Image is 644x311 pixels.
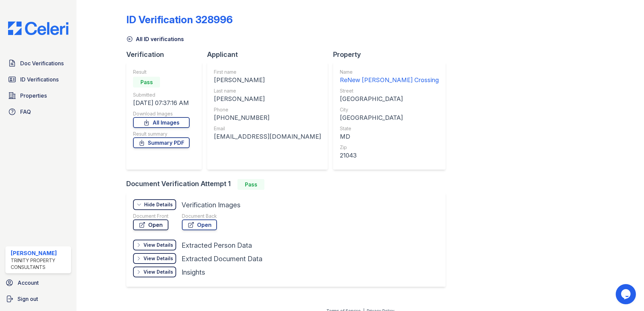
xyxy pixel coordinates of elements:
span: Doc Verifications [20,59,64,67]
div: Document Back [182,213,217,219]
div: State [340,125,439,132]
div: Document Verification Attempt 1 [126,179,451,190]
div: [PERSON_NAME] [214,94,321,104]
div: [PERSON_NAME] [11,249,68,257]
a: Name ReNew [PERSON_NAME] Crossing [340,69,439,85]
span: Account [18,279,39,287]
a: Account [3,276,74,289]
a: All ID verifications [126,35,184,43]
div: Email [214,125,321,132]
a: Sign out [3,292,74,306]
span: ID Verifications [20,75,59,83]
div: [GEOGRAPHIC_DATA] [340,94,439,104]
div: [DATE] 07:37:16 AM [133,98,190,108]
div: Hide Details [144,201,173,208]
div: Insights [182,268,205,277]
div: [PHONE_NUMBER] [214,113,321,123]
div: Applicant [207,50,333,59]
a: All Images [133,117,190,128]
div: Result summary [133,131,190,137]
div: MD [340,132,439,141]
div: Pass [237,179,264,190]
a: Properties [5,89,71,102]
div: ReNew [PERSON_NAME] Crossing [340,75,439,85]
div: ID Verification 328996 [126,13,233,26]
a: Doc Verifications [5,57,71,70]
div: Trinity Property Consultants [11,257,68,271]
img: CE_Logo_Blue-a8612792a0a2168367f1c8372b55b34899dd931a85d93a1a3d3e32e68fde9ad4.png [3,22,74,35]
a: ID Verifications [5,73,71,86]
div: Download Images [133,110,190,117]
div: View Details [143,242,173,248]
div: City [340,106,439,113]
div: 21043 [340,151,439,160]
div: Verification [126,50,207,59]
div: [PERSON_NAME] [214,75,321,85]
div: Name [340,69,439,75]
div: View Details [143,255,173,262]
div: Property [333,50,451,59]
div: Verification Images [182,200,240,210]
div: [EMAIL_ADDRESS][DOMAIN_NAME] [214,132,321,141]
div: Extracted Document Data [182,254,262,264]
span: FAQ [20,108,31,116]
div: Street [340,88,439,94]
div: Extracted Person Data [182,241,252,250]
a: Summary PDF [133,137,190,148]
div: Last name [214,88,321,94]
div: Pass [133,77,160,88]
a: Open [133,219,168,230]
iframe: chat widget [616,284,637,304]
div: Result [133,69,190,75]
div: Phone [214,106,321,113]
div: View Details [143,269,173,275]
div: [GEOGRAPHIC_DATA] [340,113,439,123]
a: Open [182,219,217,230]
span: Properties [20,92,47,100]
div: First name [214,69,321,75]
a: FAQ [5,105,71,118]
span: Sign out [18,295,38,303]
div: Zip [340,144,439,151]
div: Submitted [133,92,190,98]
div: Document Front [133,213,168,219]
